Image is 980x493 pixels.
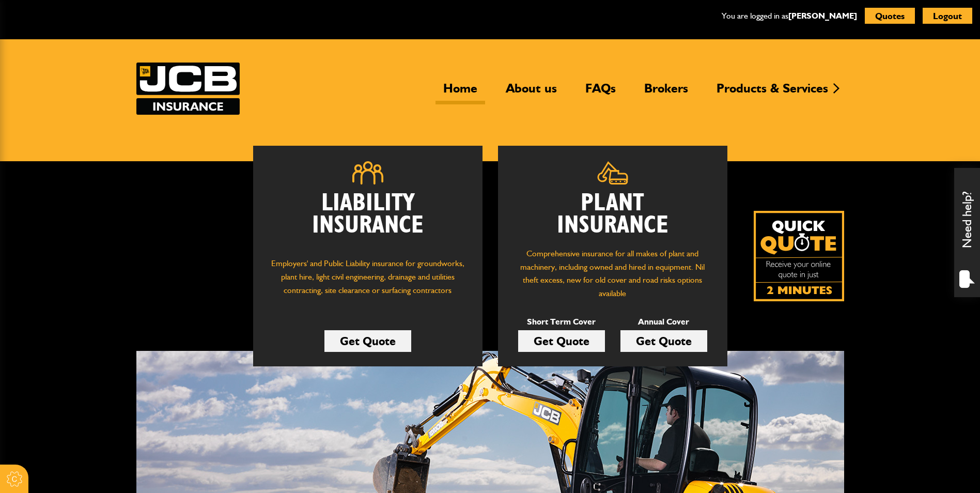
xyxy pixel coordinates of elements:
[620,315,707,329] p: Annual Cover
[923,8,972,24] button: Logout
[722,9,857,23] p: You are logged in as
[620,330,707,352] a: Get Quote
[636,81,696,104] a: Brokers
[709,81,836,104] a: Products & Services
[788,11,857,21] a: [PERSON_NAME]
[514,247,712,300] p: Comprehensive insurance for all makes of plant and machinery, including owned and hired in equipm...
[518,315,605,329] p: Short Term Cover
[754,211,844,301] img: Quick Quote
[754,211,844,301] a: Get your insurance quote isn just 2-minutes
[498,81,565,104] a: About us
[324,330,411,352] a: Get Quote
[136,63,240,115] img: JCB Insurance Services logo
[435,81,485,104] a: Home
[954,168,980,297] div: Need help?
[269,192,467,247] h2: Liability Insurance
[136,63,240,115] a: JCB Insurance Services
[578,81,624,104] a: FAQs
[514,192,712,237] h2: Plant Insurance
[518,330,605,352] a: Get Quote
[865,8,915,24] button: Quotes
[269,257,467,306] p: Employers' and Public Liability insurance for groundworks, plant hire, light civil engineering, d...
